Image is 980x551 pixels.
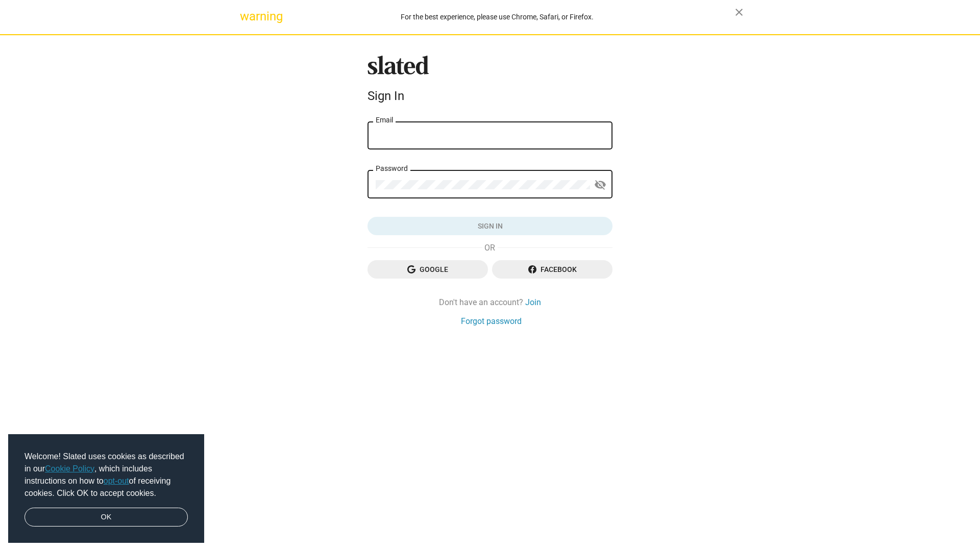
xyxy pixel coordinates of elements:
div: Don't have an account? [367,297,612,308]
div: For the best experience, please use Chrome, Safari, or Firefox. [259,10,735,24]
mat-icon: close [733,6,745,18]
a: Cookie Policy [45,464,94,473]
a: opt-out [104,477,129,485]
button: Facebook [492,260,612,279]
a: Join [525,297,541,308]
mat-icon: warning [240,10,252,22]
button: Show password [590,175,610,195]
a: dismiss cookie message [24,508,188,527]
div: cookieconsent [8,434,204,543]
div: Sign In [367,89,612,103]
a: Forgot password [461,316,522,327]
button: Google [367,260,488,279]
sl-branding: Sign In [367,56,612,108]
span: Google [376,260,480,279]
span: Welcome! Slated uses cookies as described in our , which includes instructions on how to of recei... [24,450,188,499]
span: Facebook [500,260,604,279]
mat-icon: visibility_off [594,177,606,193]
